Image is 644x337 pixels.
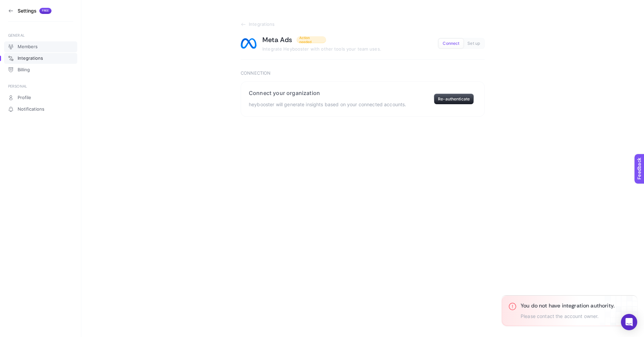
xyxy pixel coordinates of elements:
[463,39,484,48] button: Set up
[249,22,275,27] span: Integrations
[4,104,77,115] a: Notifications
[241,22,485,27] a: Integrations
[18,67,30,73] span: Billing
[4,64,77,75] a: Billing
[4,53,77,64] a: Integrations
[4,92,77,103] a: Profile
[18,56,43,61] span: Integrations
[299,36,323,44] span: Action needed
[8,83,73,89] div: PERSONAL
[521,314,615,319] p: Please contact the account owner.
[8,33,73,38] div: GENERAL
[249,90,406,96] h2: Connect your organization
[521,302,615,310] h3: You do not have integration authority.
[4,2,26,7] span: Feedback
[18,44,38,50] span: Members
[18,107,44,112] span: Notifications
[18,8,37,14] h3: Settings
[467,41,480,46] span: Set up
[621,314,637,330] div: Open Intercom Messenger
[434,94,474,105] button: Re-authenticate
[4,41,77,52] a: Members
[241,71,485,76] h3: Connection
[249,100,406,109] p: heybooster will generate insights based on your connected accounts.
[18,95,31,100] span: Profile
[439,39,463,48] button: Connect
[42,9,49,13] span: Free
[262,46,381,52] span: Integrate Heybooster with other tools your team uses.
[262,35,293,44] h1: Meta Ads
[443,41,459,46] span: Connect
